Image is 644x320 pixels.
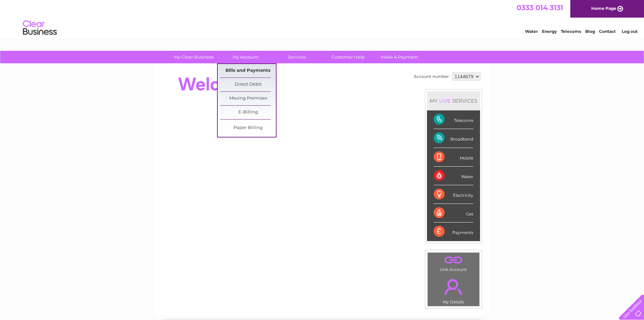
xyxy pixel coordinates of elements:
[517,3,563,12] a: 0333 014 3131
[542,29,557,34] a: Energy
[220,64,276,78] a: Bills and Payments
[372,51,427,63] a: Make A Payment
[434,129,473,148] div: Broadband
[585,29,595,34] a: Blog
[412,71,451,82] td: Account number
[434,110,473,129] div: Telecoms
[434,148,473,167] div: Mobile
[23,18,57,38] img: logo.png
[438,98,452,104] div: LIVE
[622,29,638,34] a: Log out
[163,4,482,33] div: Clear Business is a trading name of Verastar Limited (registered in [GEOGRAPHIC_DATA] No. 3667643...
[429,275,478,299] a: .
[429,254,478,266] a: .
[166,51,222,63] a: My Clear Business
[427,252,480,274] td: Link Account
[434,222,473,241] div: Payments
[269,51,325,63] a: Services
[427,273,480,306] td: My Details
[220,78,276,91] a: Direct Debit
[599,29,616,34] a: Contact
[434,185,473,204] div: Electricity
[220,121,276,135] a: Paper Billing
[320,51,376,63] a: Customer Help
[217,51,273,63] a: My Account
[427,91,480,110] div: MY SERVICES
[434,167,473,185] div: Water
[434,204,473,222] div: Gas
[220,92,276,105] a: Moving Premises
[220,106,276,119] a: E-Billing
[561,29,581,34] a: Telecoms
[525,29,538,34] a: Water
